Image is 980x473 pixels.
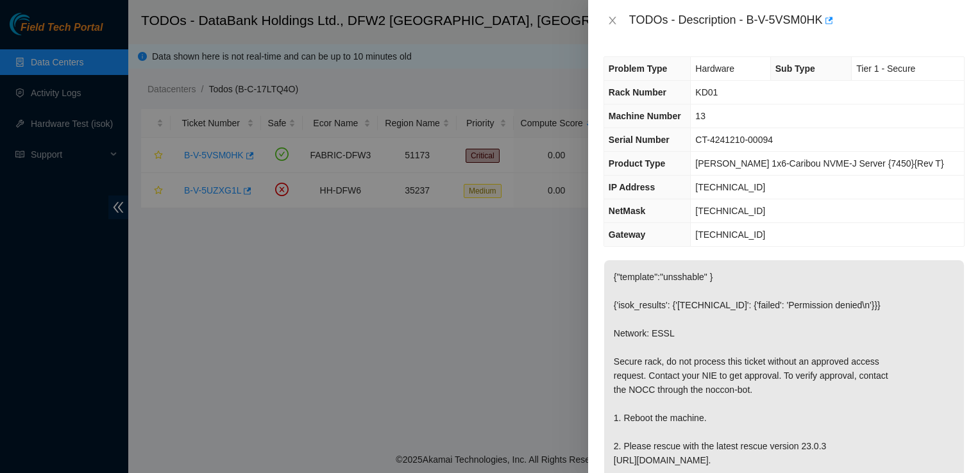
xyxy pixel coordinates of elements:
span: CT-4241210-00094 [695,135,773,145]
span: [TECHNICAL_ID] [695,206,765,216]
span: Tier 1 - Secure [856,63,915,74]
span: close [607,15,618,26]
span: KD01 [695,87,718,97]
button: Close [604,15,621,27]
span: [PERSON_NAME] 1x6-Caribou NVME-J Server {7450}{Rev T} [695,158,943,169]
span: Product Type [609,158,665,169]
span: Sub Type [775,63,815,74]
span: Machine Number [609,111,681,121]
span: 13 [695,111,705,121]
div: TODOs - Description - B-V-5VSM0HK [629,10,965,31]
span: [TECHNICAL_ID] [695,229,765,240]
span: Hardware [695,63,734,74]
span: Serial Number [609,135,670,145]
span: NetMask [609,206,646,216]
span: Gateway [609,229,646,240]
span: Problem Type [609,63,668,74]
span: [TECHNICAL_ID] [695,182,765,192]
span: IP Address [609,182,655,192]
span: Rack Number [609,87,666,97]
